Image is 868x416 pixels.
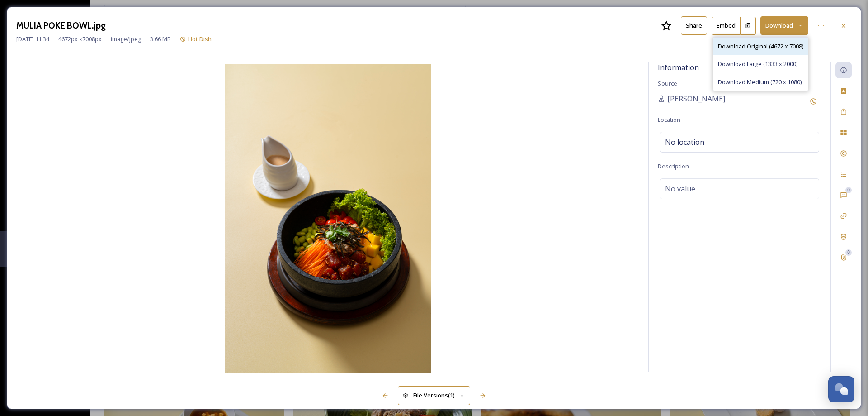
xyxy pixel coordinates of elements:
[718,60,797,68] span: Download Large (1333 x 2000)
[188,35,212,43] span: Hot Dish
[58,35,102,43] span: 4672 px x 7008 px
[718,78,802,86] span: Download Medium (720 x 1080)
[658,162,689,170] span: Description
[681,16,707,35] button: Share
[665,183,697,194] span: No value.
[712,17,741,35] button: Embed
[398,386,470,405] button: File Versions(1)
[658,62,699,72] span: Information
[150,35,171,43] span: 3.66 MB
[111,35,141,43] span: image/jpeg
[667,93,725,104] span: [PERSON_NAME]
[658,115,680,124] span: Location
[760,16,808,35] button: Download
[16,35,49,43] span: [DATE] 11:34
[16,19,106,32] h3: MULIA POKE BOWL.jpg
[845,249,852,256] div: 0
[658,79,677,87] span: Source
[845,187,852,193] div: 0
[665,137,704,148] span: No location
[718,42,803,51] span: Download Original (4672 x 7008)
[828,376,854,402] button: Open Chat
[16,64,639,374] img: MULIA%20POKE%20BOWL.jpg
